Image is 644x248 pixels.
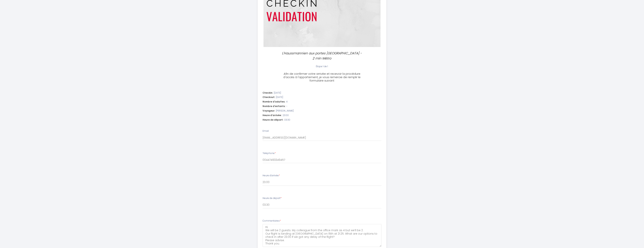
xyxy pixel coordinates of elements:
[263,196,282,200] label: Heure de départ
[263,96,275,99] span: Checkout:
[263,219,281,223] label: Commentaires
[283,72,361,82] span: Afin de confirmer votre arrivée et recevoir la procédure d'accès à l'appartement, je vous remerci...
[263,105,285,108] span: Nombre d'enfants:
[263,174,280,177] label: Heure d'arrivée
[263,118,283,122] span: Heure de départ:
[274,91,281,95] span: [DATE]
[283,114,289,117] span: 23:00
[284,118,290,122] span: 03:30
[276,109,294,113] span: [PERSON_NAME]
[286,100,288,104] span: 4
[263,129,269,133] label: Email
[263,91,273,95] span: Checkin:
[263,100,285,104] span: Nombre d'adultes:
[286,105,287,108] span: -
[263,109,275,113] span: Voyageur:
[263,114,282,117] span: Heure d'arrivée:
[276,96,283,99] span: [DATE]
[316,65,328,68] span: Étape 1 de 1
[263,152,276,155] label: Téléphone
[282,51,362,61] p: L'Haussmannien aux portes [GEOGRAPHIC_DATA] - 2 min Métro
